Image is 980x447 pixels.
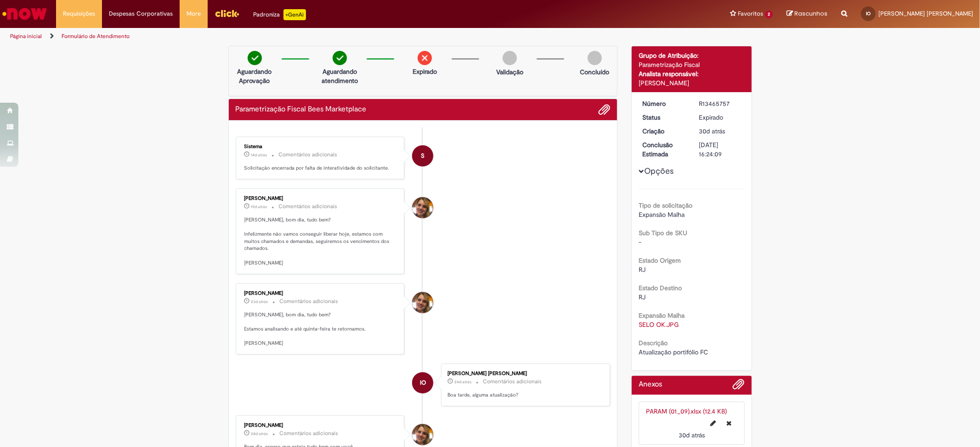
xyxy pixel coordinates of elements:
time: 11/09/2025 10:42:48 [251,204,267,210]
button: Editar nome de arquivo PARAM (01_09).xlsx [705,416,722,430]
small: Comentários adicionais [279,203,338,210]
small: Comentários adicionais [280,298,339,305]
div: [PERSON_NAME] [PERSON_NAME] [448,371,600,376]
span: 2 [765,11,773,18]
b: Expansão Malha [639,311,685,320]
p: Aguardando Aprovação [232,67,277,85]
span: IO [866,11,871,17]
span: S [421,145,425,167]
time: 08/09/2025 09:02:17 [251,299,268,304]
span: More [187,9,201,18]
ul: Trilhas de página [7,28,646,45]
span: 30d atrás [699,127,725,135]
img: check-circle-green.png [248,51,262,65]
a: Formulário de Atendimento [62,33,130,40]
div: Gabriele Trancolin [412,292,433,313]
span: RJ [639,293,646,301]
b: Tipo de solicitação [639,201,692,210]
span: Despesas Corporativas [109,9,173,18]
div: [PERSON_NAME] [244,423,397,428]
h2: Parametrização Fiscal Bees Marketplace Histórico de tíquete [236,105,367,114]
div: [DATE] 16:24:09 [699,140,742,159]
button: Excluir PARAM (01_09).xlsx [721,416,737,430]
div: Expirado [699,113,742,122]
img: check-circle-green.png [333,51,347,65]
span: [PERSON_NAME] [PERSON_NAME] [878,10,973,17]
div: System [412,145,433,166]
button: Adicionar anexos [598,104,610,116]
div: Grupo de Atribuição: [639,51,745,60]
img: ServiceNow [1,5,48,23]
p: Solicitação encerrada por falta de interatividade do solicitante. [244,165,397,172]
small: Comentários adicionais [483,378,542,386]
a: Página inicial [10,33,42,40]
img: remove.png [418,51,432,65]
h2: Anexos [639,381,662,389]
img: img-circle-grey.png [588,51,602,65]
p: +GenAi [283,9,306,20]
span: Favoritos [738,9,763,18]
div: [PERSON_NAME] [244,291,397,296]
time: 06/09/2025 17:09:37 [454,379,471,385]
p: Validação [496,67,523,77]
span: 28d atrás [251,431,268,436]
b: Sub Tipo de SKU [639,229,687,237]
b: Estado Origem [639,256,681,265]
p: Concluído [580,67,609,77]
p: Expirado [413,67,437,76]
span: 14d atrás [251,152,267,158]
dt: Status [635,113,692,122]
span: Atualização portifólio FC [639,348,708,356]
span: Requisições [63,9,95,18]
span: Rascunhos [794,9,827,18]
small: Comentários adicionais [279,151,338,159]
p: [PERSON_NAME], bom dia, tudo bem? Infelizmente não vamos conseguir liberar hoje, estamos com muit... [244,216,397,267]
span: 30d atrás [679,431,705,439]
time: 02/09/2025 11:35:51 [251,431,268,436]
span: 19d atrás [251,204,267,210]
div: Sistema [244,144,397,149]
div: [PERSON_NAME] [639,78,745,88]
small: Comentários adicionais [280,430,339,437]
div: Gabriele Trancolin [412,424,433,445]
div: [PERSON_NAME] [244,196,397,201]
img: click_logo_yellow_360x200.png [215,6,239,20]
dt: Número [635,99,692,108]
time: 31/08/2025 15:57:56 [699,127,725,135]
dt: Conclusão Estimada [635,140,692,159]
div: Padroniza [253,9,306,20]
time: 31/08/2025 15:57:49 [679,431,705,439]
b: Descrição [639,339,668,347]
button: Adicionar anexos [733,378,745,395]
a: Rascunhos [787,10,827,18]
img: img-circle-grey.png [503,51,517,65]
span: 24d atrás [454,379,471,385]
div: Gabriele Trancolin [412,197,433,218]
time: 16/09/2025 15:02:17 [251,152,267,158]
div: Igor Kiechle Loro Orlandi [412,372,433,393]
div: Analista responsável: [639,69,745,78]
a: PARAM (01_09).xlsx (12.4 KB) [646,407,727,415]
div: R13465757 [699,99,742,108]
div: Parametrização Fiscal [639,60,745,69]
dt: Criação [635,127,692,136]
p: Aguardando atendimento [317,67,362,85]
b: Estado Destino [639,284,682,292]
span: - [639,238,641,246]
a: Download de SELO OK.JPG [639,320,679,329]
div: 31/08/2025 15:57:56 [699,127,742,136]
p: Boa tarde, alguma atualização? [448,392,600,399]
span: 23d atrás [251,299,268,304]
span: IO [420,372,426,394]
p: [PERSON_NAME], bom dia, tudo bem? Estamos analisando e até quinta-feira te retornamos. [PERSON_NAME] [244,311,397,348]
span: RJ [639,265,646,274]
span: Expansão Malha [639,210,685,219]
